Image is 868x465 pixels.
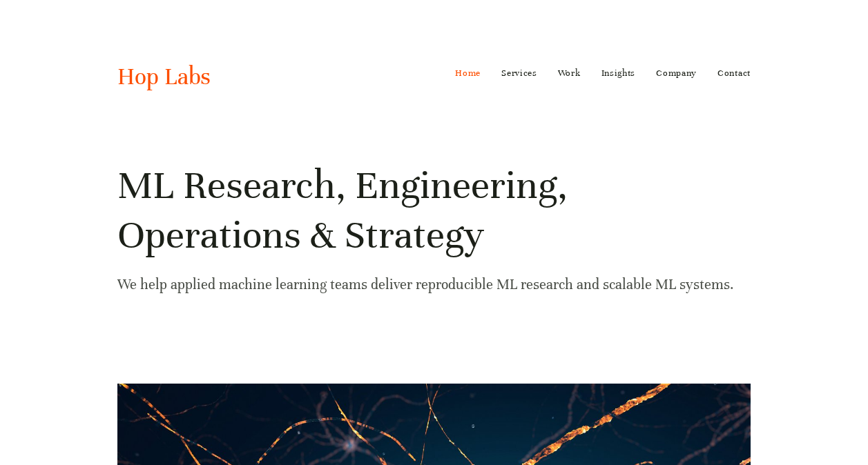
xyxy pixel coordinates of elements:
h1: ML Research, Engineering, Operations & Strategy [117,161,751,260]
a: Insights [601,62,636,84]
a: Hop Labs [117,62,211,91]
p: We help applied machine learning teams deliver reproducible ML research and scalable ML systems. [117,273,751,297]
a: Contact [717,62,751,84]
a: Work [558,62,581,84]
a: Home [455,62,481,84]
a: Company [656,62,697,84]
a: Services [501,62,537,84]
